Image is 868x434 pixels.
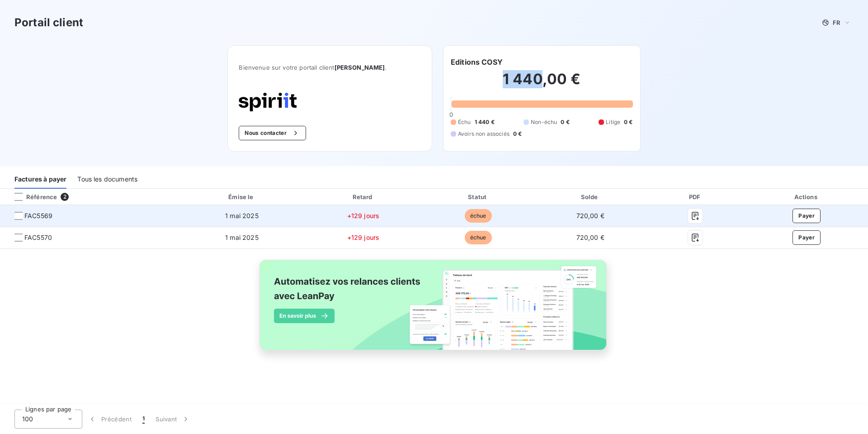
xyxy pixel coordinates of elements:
[458,118,471,126] span: Échu
[451,70,633,97] h2: 1 440,00 €
[606,118,620,126] span: Litige
[793,230,821,245] button: Payer
[24,233,52,242] span: FAC5570
[833,19,840,26] span: FR
[251,254,617,366] img: banner
[513,130,522,138] span: 0 €
[531,118,557,126] span: Non-échu
[24,211,52,220] span: FAC5569
[239,93,297,111] img: Company logo
[458,130,509,138] span: Avoirs non associés
[423,192,533,201] div: Statut
[475,118,495,126] span: 1 440 €
[142,415,145,424] span: 1
[451,57,503,67] h6: Editions COSY
[137,410,150,429] button: 1
[7,193,57,201] div: Référence
[61,193,69,201] span: 2
[14,170,66,189] div: Factures à payer
[150,410,196,429] button: Suivant
[793,209,821,223] button: Payer
[561,118,569,126] span: 0 €
[537,192,644,201] div: Solde
[624,118,632,126] span: 0 €
[307,192,420,201] div: Retard
[576,212,604,219] span: 720,00 €
[347,212,380,219] span: +129 jours
[335,64,385,71] span: [PERSON_NAME]
[647,192,743,201] div: PDF
[576,234,604,241] span: 720,00 €
[225,234,259,241] span: 1 mai 2025
[22,415,33,424] span: 100
[449,111,453,118] span: 0
[347,234,380,241] span: +129 jours
[77,170,137,189] div: Tous les documents
[180,192,303,201] div: Émise le
[747,192,866,201] div: Actions
[239,64,421,71] span: Bienvenue sur votre portail client .
[465,209,492,223] span: échue
[465,231,492,244] span: échue
[239,126,306,140] button: Nous contacter
[14,14,83,31] h3: Portail client
[225,212,259,219] span: 1 mai 2025
[82,410,137,429] button: Précédent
